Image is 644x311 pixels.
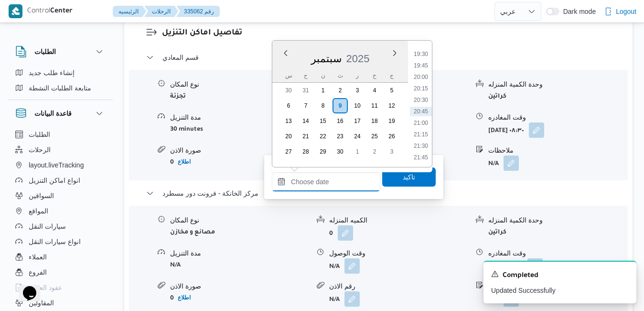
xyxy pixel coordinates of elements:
[384,98,399,113] div: day-12
[11,157,109,173] button: layout.liveTracking
[311,52,342,65] div: Button. Open the month selector. سبتمبر is currently selected.
[129,70,628,180] div: قسم المعادي
[488,112,627,122] div: وقت المغادره
[384,144,399,159] div: day-3
[488,161,499,167] b: N/A
[329,297,340,303] b: N/A
[329,281,468,291] div: رقم الاذن
[616,6,636,17] span: Logout
[410,95,432,105] li: 20:30
[410,84,432,93] li: 20:15
[491,269,629,282] div: Notification
[29,159,84,171] span: layout.liveTracking
[488,145,627,155] div: ملاحظات
[272,172,380,191] input: Press the down key to enter a popover containing a calendar. Press the escape key to close the po...
[29,251,47,263] span: العملاء
[170,93,186,100] b: تجزئة
[29,236,81,247] span: انواع سيارات النقل
[11,249,109,265] button: العملاء
[315,98,331,113] div: day-8
[281,69,296,82] div: س
[170,145,309,155] div: صورة الاذن
[113,6,146,17] button: الرئيسيه
[11,219,109,234] button: سيارات النقل
[11,80,109,96] button: متابعة الطلبات النشطة
[488,79,627,89] div: وحدة الكمية المنزله
[144,6,178,17] button: الرحلات
[403,171,415,183] span: تاكيد
[503,270,538,282] span: Completed
[8,65,113,100] div: الطلبات
[367,113,382,129] div: day-18
[315,144,331,159] div: day-29
[298,113,313,129] div: day-14
[367,83,382,98] div: day-4
[488,128,524,134] b: [DATE] ٠٨:٣٠
[170,112,309,122] div: مدة التنزيل
[281,144,296,159] div: day-27
[50,8,73,15] b: Center
[350,69,365,82] div: ر
[174,156,194,167] button: اطلاع
[29,67,75,78] span: إنشاء طلب جديد
[298,129,313,144] div: day-21
[34,46,56,57] h3: الطلبات
[11,65,109,80] button: إنشاء طلب جديد
[9,4,22,18] img: X8yXhbKr1z7QwAAAABJRU5ErkJggg==
[170,281,309,291] div: صورة الاذن
[282,49,290,57] button: Previous Month
[329,215,468,225] div: الكميه المنزله
[170,248,309,258] div: مدة التنزيل
[11,265,109,280] button: الفروع
[298,83,313,98] div: day-31
[410,141,432,151] li: 21:30
[410,153,432,162] li: 21:45
[488,93,506,100] b: كراتين
[178,158,191,165] b: اطلاع
[11,280,109,295] button: عقود العملاء
[170,295,174,302] b: 0
[488,248,627,258] div: وقت المغادره
[29,282,62,293] span: عقود العملاء
[410,107,432,116] li: 20:45
[315,129,331,144] div: day-22
[176,6,220,17] button: 335062 رقم
[281,129,296,144] div: day-20
[170,126,203,133] b: 30 minutes
[333,129,348,144] div: day-23
[350,129,365,144] div: day-24
[298,69,313,82] div: ح
[367,129,382,144] div: day-25
[162,188,258,199] span: مركز الخانكة - فرونت دور مسطرد
[350,98,365,113] div: day-10
[491,286,629,296] p: Updated Successfully
[329,264,340,270] b: N/A
[384,83,399,98] div: day-5
[11,234,109,249] button: انواع سيارات النقل
[410,130,432,139] li: 21:15
[34,108,72,119] h3: قاعدة البيانات
[410,118,432,128] li: 21:00
[170,215,309,225] div: نوع المكان
[333,83,348,98] div: day-2
[488,215,627,225] div: وحدة الكمية المنزله
[170,79,309,89] div: نوع المكان
[170,262,181,269] b: N/A
[333,113,348,129] div: day-16
[384,113,399,129] div: day-19
[162,52,199,63] span: قسم المعادي
[29,129,50,140] span: الطلبات
[29,297,54,309] span: المقاولين
[298,98,313,113] div: day-7
[15,108,105,119] button: قاعدة البيانات
[315,69,331,82] div: ن
[410,72,432,82] li: 20:00
[367,144,382,159] div: day-2
[11,142,109,157] button: الرحلات
[11,295,109,311] button: المقاولين
[367,69,382,82] div: خ
[281,98,296,113] div: day-6
[601,2,640,21] button: Logout
[410,61,432,70] li: 19:45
